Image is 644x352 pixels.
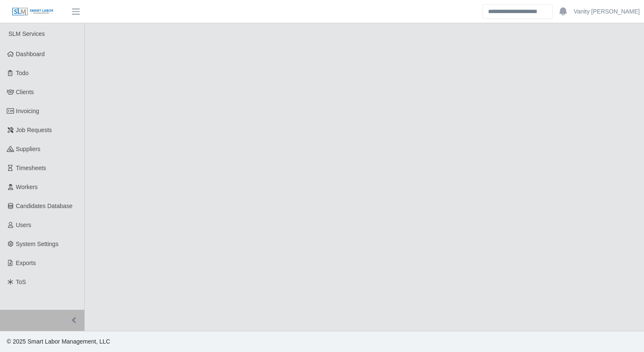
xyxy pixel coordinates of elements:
span: ToS [16,279,26,285]
span: Suppliers [16,146,40,152]
span: Clients [16,89,34,95]
span: SLM Services [8,30,45,37]
span: Invoicing [16,108,39,114]
span: © 2025 Smart Labor Management, LLC [7,338,110,345]
span: Users [16,222,32,228]
span: System Settings [16,241,59,247]
span: Dashboard [16,51,45,57]
span: Exports [16,260,36,266]
span: Timesheets [16,165,46,171]
input: Search [483,4,553,19]
span: Workers [16,184,38,190]
span: Todo [16,70,29,76]
span: Job Requests [16,127,52,133]
img: SLM Logo [12,7,54,16]
a: Vanity [PERSON_NAME] [574,7,640,16]
span: Candidates Database [16,203,73,209]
